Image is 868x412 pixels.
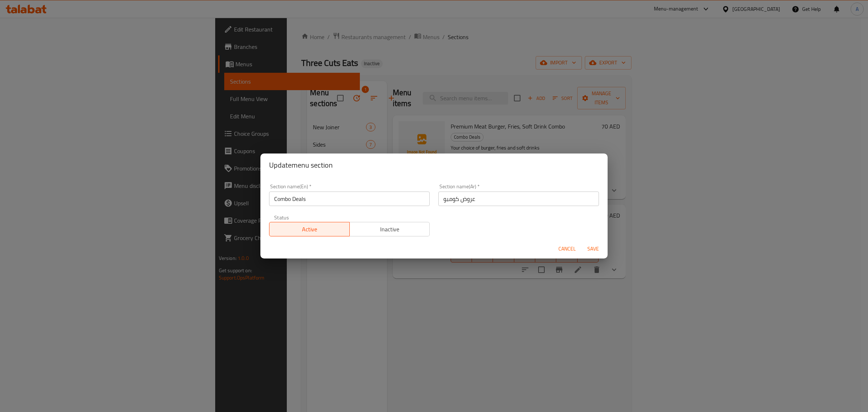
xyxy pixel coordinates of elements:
h2: Update menu section [269,159,599,171]
span: Active [272,224,347,235]
button: Save [582,242,605,256]
button: Active [269,222,350,236]
span: Save [584,244,602,253]
input: Please enter section name(en) [269,192,430,206]
span: Cancel [558,244,576,253]
button: Inactive [349,222,430,236]
span: Inactive [353,224,427,235]
button: Cancel [556,242,579,256]
input: Please enter section name(ar) [438,192,599,206]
